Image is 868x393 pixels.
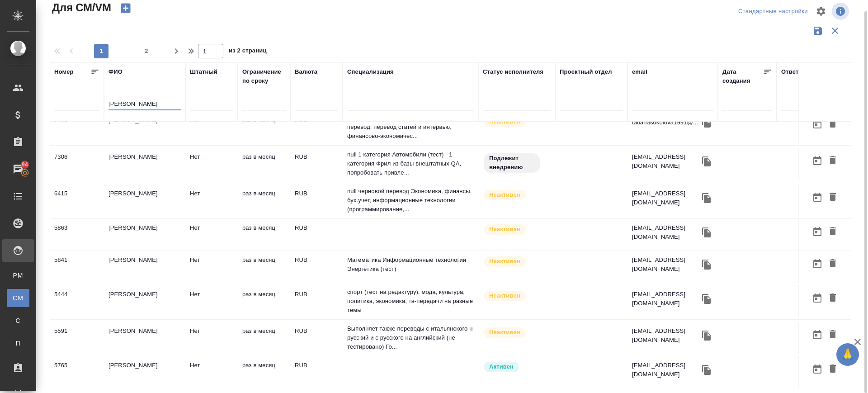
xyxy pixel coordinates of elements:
[290,148,343,180] td: RUB
[290,356,343,388] td: RUB
[50,111,104,143] td: 7495
[810,327,825,343] button: Открыть календарь загрузки
[238,111,290,143] td: раз в месяц
[489,190,520,199] p: Неактивен
[825,256,840,272] button: Удалить
[290,219,343,251] td: RUB
[825,223,840,240] button: Удалить
[832,3,851,20] span: Посмотреть информацию
[185,148,238,180] td: Нет
[7,289,29,307] a: CM
[632,256,700,274] p: [EMAIL_ADDRESS][DOMAIN_NAME]
[700,329,713,342] button: Скопировать
[238,251,290,283] td: раз в месяц
[11,294,25,303] span: CM
[632,67,647,76] div: email
[115,0,137,16] button: Создать
[16,160,33,169] span: 94
[104,185,185,216] td: [PERSON_NAME]
[836,343,859,366] button: 🙏
[700,292,713,306] button: Скопировать
[700,258,713,271] button: Скопировать
[825,189,840,206] button: Удалить
[7,266,29,284] a: PM
[11,316,25,325] span: С
[825,361,840,378] button: Удалить
[700,116,713,129] button: Скопировать
[104,148,185,180] td: [PERSON_NAME]
[11,339,25,348] span: П
[347,67,394,76] div: Специализация
[810,152,825,169] button: Открыть календарь загрузки
[632,361,700,379] p: [EMAIL_ADDRESS][DOMAIN_NAME]
[238,219,290,251] td: раз в месяц
[347,150,474,177] p: null 1 категория Автомобили (тест) - 1 категория Фрил из базы внештатных QA, попробовать привле...
[700,226,713,239] button: Скопировать
[295,67,317,76] div: Валюта
[7,312,29,330] a: С
[185,219,238,251] td: Нет
[826,22,844,39] button: Сбросить фильтры
[632,118,698,127] p: tatianasokolova1991@...
[11,271,25,280] span: PM
[50,0,111,15] span: Для СМ/VM
[347,288,474,315] p: спорт (тест на редактуру), мода, культура, политика, экономика, тв-передачи на разные темы
[483,152,551,174] div: Свежая кровь: на первые 3 заказа по тематике ставь редактора и фиксируй оценки
[700,155,713,168] button: Скопировать
[347,324,474,351] p: Выполняет также переводы с итальянского н русский и с русского на английский (не тестировано) Го...
[632,189,700,207] p: [EMAIL_ADDRESS][DOMAIN_NAME]
[560,67,612,76] div: Проектный отдел
[238,356,290,388] td: раз в месяц
[290,251,343,283] td: RUB
[632,152,700,170] p: [EMAIL_ADDRESS][DOMAIN_NAME]
[185,111,238,143] td: Нет
[50,219,104,251] td: 5863
[825,152,840,169] button: Удалить
[489,362,514,371] p: Активен
[810,361,825,378] button: Открыть календарь загрузки
[632,327,700,345] p: [EMAIL_ADDRESS][DOMAIN_NAME]
[108,67,123,76] div: ФИО
[290,322,343,354] td: RUB
[190,67,217,76] div: Штатный
[104,111,185,143] td: [PERSON_NAME]
[809,22,826,39] button: Сохранить фильтры
[700,363,713,377] button: Скопировать
[104,322,185,354] td: [PERSON_NAME]
[7,334,29,352] a: П
[810,256,825,272] button: Открыть календарь загрузки
[104,219,185,251] td: [PERSON_NAME]
[104,356,185,388] td: [PERSON_NAME]
[50,356,104,388] td: 5765
[483,361,551,373] div: Рядовой исполнитель: назначай с учетом рейтинга
[736,5,810,19] div: split button
[483,256,551,268] div: Наши пути разошлись: исполнитель с нами не работает
[810,116,825,133] button: Открыть календарь загрузки
[489,154,534,172] p: Подлежит внедрению
[700,191,713,205] button: Скопировать
[489,328,520,337] p: Неактивен
[104,251,185,283] td: [PERSON_NAME]
[632,223,700,241] p: [EMAIL_ADDRESS][DOMAIN_NAME]
[50,251,104,283] td: 5841
[290,185,343,216] td: RUB
[840,345,855,364] span: 🙏
[483,116,551,128] div: Наши пути разошлись: исполнитель с нами не работает
[238,285,290,317] td: раз в месяц
[50,285,104,317] td: 5444
[483,223,551,236] div: Наши пути разошлись: исполнитель с нами не работает
[347,256,474,274] p: Математика Информационные технологии Энергетика (тест)
[810,290,825,307] button: Открыть календарь загрузки
[489,257,520,266] p: Неактивен
[347,114,474,141] p: маркетинг мода (тест) Мода, технический перевод, перевод статей и интервью, финансово-экономичес...
[185,285,238,317] td: Нет
[483,189,551,201] div: Наши пути разошлись: исполнитель с нами не работает
[229,45,267,58] span: из 2 страниц
[810,223,825,240] button: Открыть календарь загрузки
[2,158,34,180] a: 94
[781,67,828,76] div: Ответственный
[139,44,154,58] button: 2
[50,185,104,216] td: 6415
[347,187,474,214] p: null черновой перевод Экономика, финансы, бух.учет, информационные технологии (программирование,...
[483,290,551,302] div: Наши пути разошлись: исполнитель с нами не работает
